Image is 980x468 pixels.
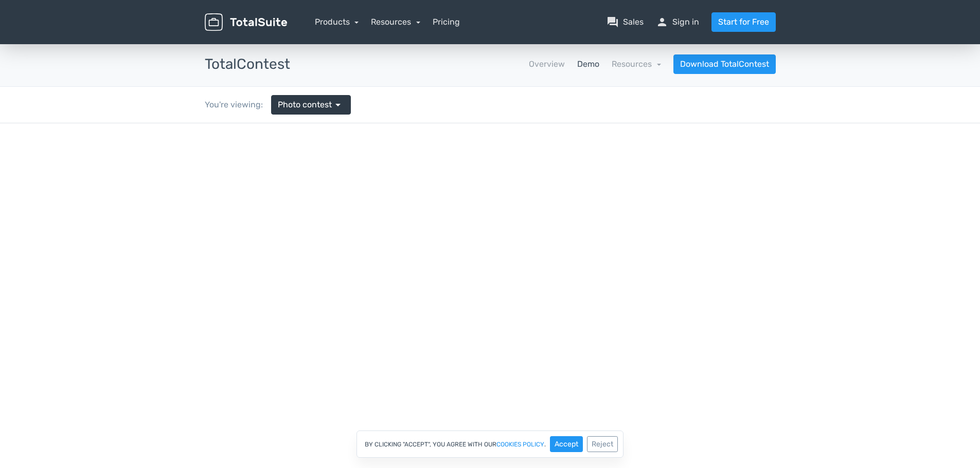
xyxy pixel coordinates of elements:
[656,16,699,28] a: personSign in
[673,54,776,74] a: Download TotalContest
[607,16,619,28] span: question_answer
[271,95,351,115] a: Photo contest arrow_drop_down
[656,16,668,28] span: person
[711,12,776,32] a: Start for Free
[529,58,565,70] a: Overview
[332,99,344,111] span: arrow_drop_down
[357,430,623,458] div: By clicking "Accept", you agree with our .
[315,17,359,27] a: Products
[205,13,287,31] img: TotalSuite for WordPress
[612,59,661,69] a: Resources
[607,16,644,28] a: question_answerSales
[205,57,290,72] h3: TotalContest
[205,99,271,111] div: You're viewing:
[433,16,460,28] a: Pricing
[371,17,420,27] a: Resources
[587,436,618,452] button: Reject
[577,58,599,70] a: Demo
[496,441,544,447] a: cookies policy
[278,99,332,111] span: Photo contest
[550,436,583,452] button: Accept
